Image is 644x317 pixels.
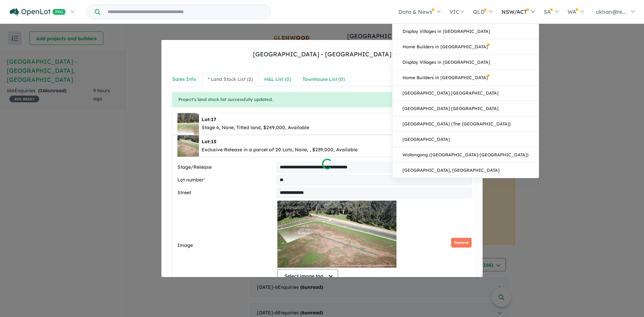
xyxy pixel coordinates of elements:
img: Openlot PRO Logo White [10,8,66,16]
a: Display Villages in [GEOGRAPHIC_DATA] [392,55,539,70]
a: [GEOGRAPHIC_DATA] [GEOGRAPHIC_DATA] [392,86,539,101]
a: [GEOGRAPHIC_DATA], [GEOGRAPHIC_DATA] [392,163,539,178]
input: Try estate name, suburb, builder or developer [102,5,269,19]
a: Home Builders in [GEOGRAPHIC_DATA] [392,70,539,86]
a: Display Villages in [GEOGRAPHIC_DATA] [392,24,539,39]
a: [GEOGRAPHIC_DATA] [392,132,539,147]
a: Wollongong ([GEOGRAPHIC_DATA]-[GEOGRAPHIC_DATA]) [392,147,539,163]
a: Home Builders in [GEOGRAPHIC_DATA] [392,39,539,55]
span: ukhan@re... [596,8,626,15]
a: [GEOGRAPHIC_DATA] (The [GEOGRAPHIC_DATA]) [392,116,539,132]
a: [GEOGRAPHIC_DATA] [GEOGRAPHIC_DATA] [392,101,539,116]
